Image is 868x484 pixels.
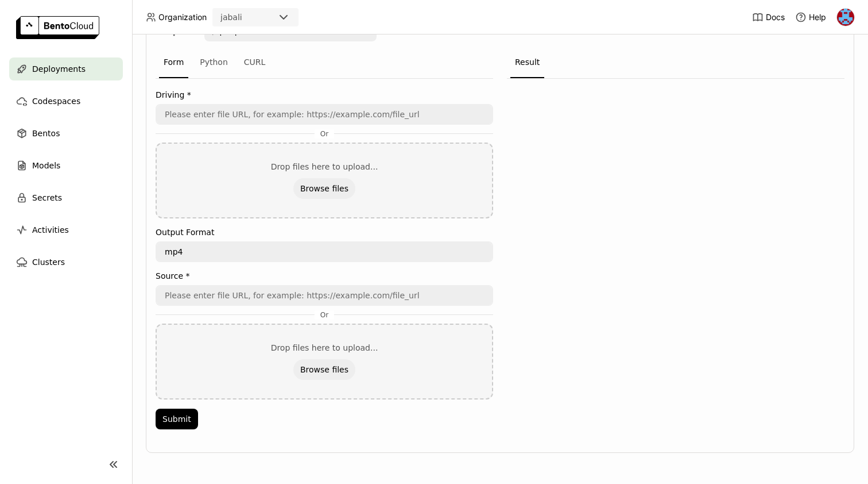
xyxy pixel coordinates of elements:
a: Clusters [9,251,123,274]
span: Help [809,12,826,22]
img: logo [16,16,99,39]
span: Deployments [32,62,86,76]
span: Or [315,129,334,139]
span: Secrets [32,191,62,205]
label: Driving * [156,90,493,99]
a: Models [9,154,123,177]
a: Bentos [9,122,123,145]
span: Organization [158,12,207,22]
div: jabali [220,11,242,23]
button: Submit [156,409,198,429]
div: CURL [239,47,270,78]
div: Drop files here to upload... [271,162,378,171]
div: Form [159,47,188,78]
textarea: mp4 [157,243,492,261]
a: Codespaces [9,90,123,113]
button: Browse files [293,178,355,199]
div: Python [195,47,232,78]
span: Bentos [32,126,60,140]
div: Help [795,11,826,23]
span: Docs [766,12,785,22]
a: Docs [752,11,785,23]
div: Drop files here to upload... [271,343,378,352]
span: Models [32,159,60,172]
a: Activities [9,218,123,241]
a: Deployments [9,57,123,80]
a: Secrets [9,186,123,209]
span: Clusters [32,255,65,269]
span: Activities [32,223,69,237]
button: Browse files [293,359,355,380]
span: Or [315,310,334,320]
label: Source * [156,271,493,281]
input: Please enter file URL, for example: https://example.com/file_url [157,286,492,305]
label: Output Format [156,228,493,237]
input: Selected jabali. [243,12,245,24]
div: Result [510,47,544,78]
input: Please enter file URL, for example: https://example.com/file_url [157,105,492,124]
img: Sasha Azad [837,9,854,26]
span: Codespaces [32,94,80,108]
